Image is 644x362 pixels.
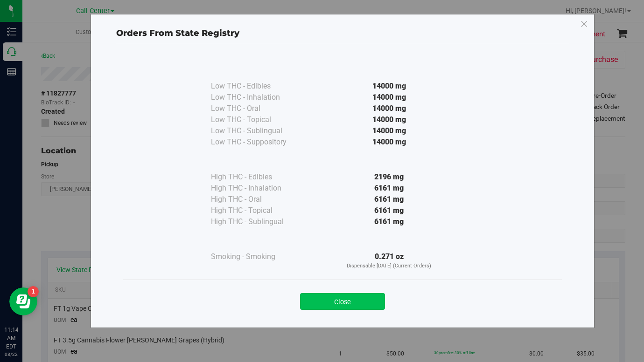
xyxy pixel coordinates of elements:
[211,125,304,137] div: Low THC - Sublingual
[304,171,474,183] div: 2196 mg
[9,287,37,315] iframe: Resource center
[304,114,474,125] div: 14000 mg
[304,183,474,194] div: 6161 mg
[211,103,304,114] div: Low THC - Oral
[211,194,304,205] div: High THC - Oral
[304,92,474,103] div: 14000 mg
[304,194,474,205] div: 6161 mg
[211,183,304,194] div: High THC - Inhalation
[300,293,385,310] button: Close
[304,251,474,270] div: 0.271 oz
[304,137,474,148] div: 14000 mg
[211,205,304,216] div: High THC - Topical
[304,81,474,92] div: 14000 mg
[304,216,474,227] div: 6161 mg
[304,103,474,114] div: 14000 mg
[211,251,304,262] div: Smoking - Smoking
[211,171,304,183] div: High THC - Edibles
[304,125,474,137] div: 14000 mg
[304,262,474,270] p: Dispensable [DATE] (Current Orders)
[211,216,304,227] div: High THC - Sublingual
[28,286,39,297] iframe: Resource center unread badge
[211,81,304,92] div: Low THC - Edibles
[116,28,239,38] span: Orders From State Registry
[211,92,304,103] div: Low THC - Inhalation
[211,114,304,125] div: Low THC - Topical
[304,205,474,216] div: 6161 mg
[211,137,304,148] div: Low THC - Suppository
